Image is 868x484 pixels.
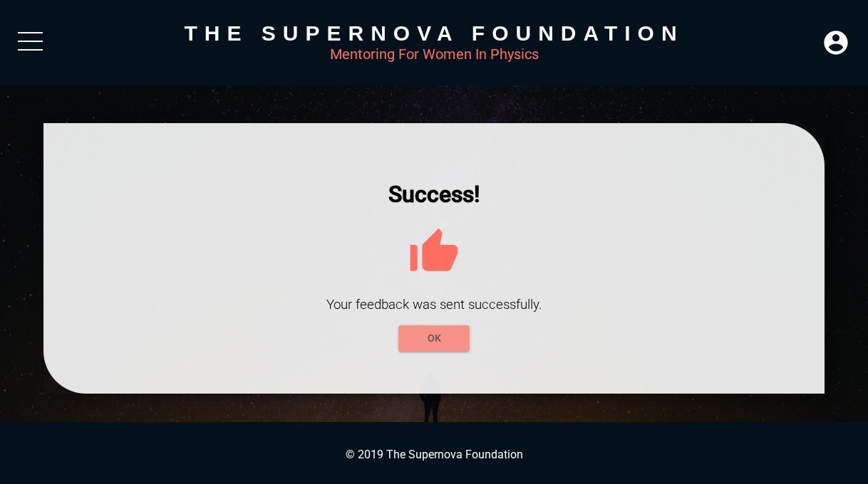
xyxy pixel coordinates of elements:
div: Mentoring For Women In Physics [43,46,825,63]
p: © 2019 The Supernova Foundation [14,448,854,461]
h1: Success! [86,181,782,208]
span: OK [410,330,458,347]
h3: Your feedback was sent successfully. [86,297,782,312]
button: OK [398,325,470,352]
div: The Supernova Foundation [43,21,825,46]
